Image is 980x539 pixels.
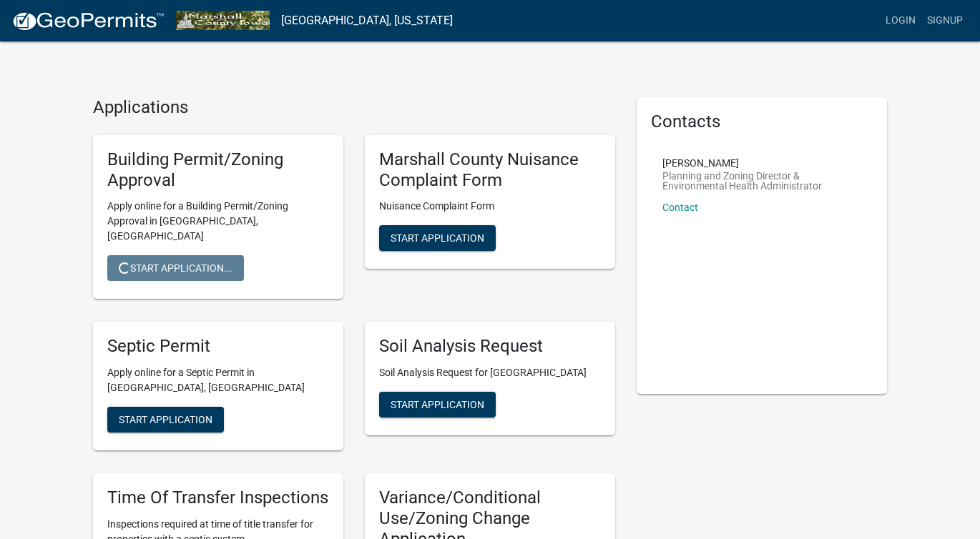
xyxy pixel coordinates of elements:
p: Apply online for a Building Permit/Zoning Approval in [GEOGRAPHIC_DATA], [GEOGRAPHIC_DATA] [107,199,329,244]
img: Marshall County, Iowa [176,11,270,30]
p: Soil Analysis Request for [GEOGRAPHIC_DATA] [379,365,601,380]
h5: Time Of Transfer Inspections [107,488,329,508]
h5: Soil Analysis Request [379,336,601,357]
p: Apply online for a Septic Permit in [GEOGRAPHIC_DATA], [GEOGRAPHIC_DATA] [107,365,329,395]
a: Signup [921,7,969,34]
span: Start Application... [119,262,232,274]
span: Start Application [391,232,484,244]
h5: Marshall County Nuisance Complaint Form [379,149,601,191]
h5: Building Permit/Zoning Approval [107,149,329,191]
a: Login [880,7,921,34]
p: Planning and Zoning Director & Environmental Health Administrator [662,171,861,191]
p: [PERSON_NAME] [662,158,861,168]
button: Start Application [107,407,224,432]
button: Start Application [379,392,496,417]
h4: Applications [93,97,615,118]
button: Start Application... [107,255,244,281]
span: Start Application [119,414,212,425]
p: Nuisance Complaint Form [379,199,601,214]
a: Contact [662,202,698,213]
h5: Septic Permit [107,336,329,357]
h5: Contacts [651,112,873,132]
button: Start Application [379,225,496,251]
a: [GEOGRAPHIC_DATA], [US_STATE] [281,9,453,33]
span: Start Application [391,399,484,410]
